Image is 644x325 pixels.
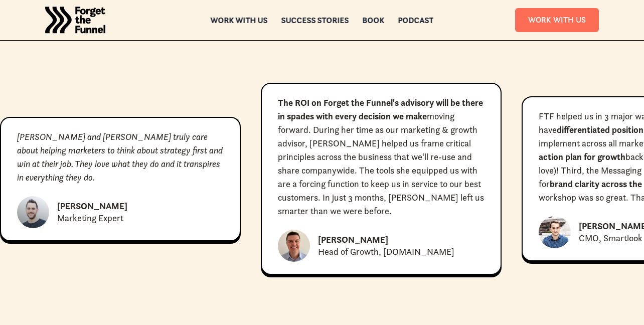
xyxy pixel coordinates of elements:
div: [PERSON_NAME] [57,200,127,212]
a: Book [363,17,385,24]
em: [PERSON_NAME] and [PERSON_NAME] truly care about helping marketers to think about strategy first ... [17,131,223,183]
div: Marketing Expert [57,212,123,224]
a: Podcast [398,17,434,24]
a: Work With Us [515,8,599,32]
a: Success Stories [281,17,349,24]
strong: The ROI on Forget the Funnel's advisory will be there in spades with every decision we make [278,97,483,122]
div: Head of Growth, [DOMAIN_NAME] [318,246,454,258]
div: CMO, Smartlook [579,232,642,244]
p: moving forward. During her time as our marketing & growth advisor, [PERSON_NAME] helped us frame ... [278,96,485,218]
div: [PERSON_NAME] [318,234,388,246]
strong: action plan for growth [539,151,625,162]
div: 11 of 30 [261,83,502,275]
a: Work with us [211,17,268,24]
